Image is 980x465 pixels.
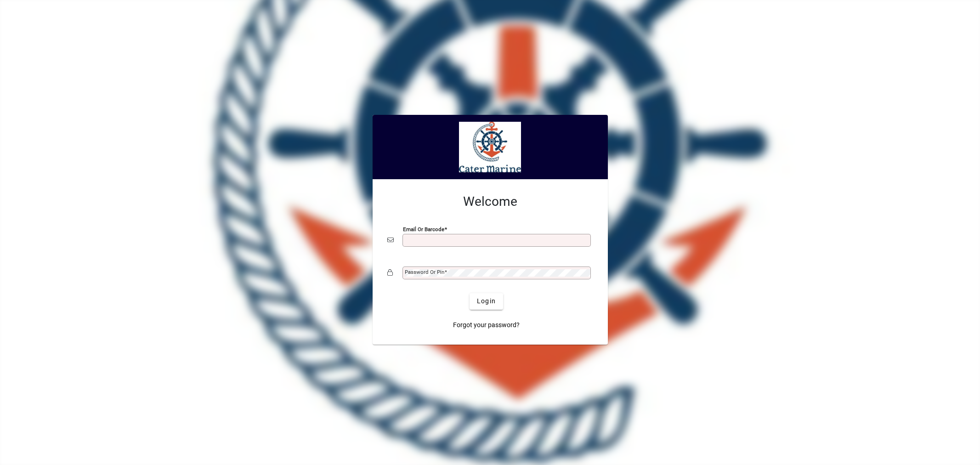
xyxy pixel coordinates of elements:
[470,293,503,310] button: Login
[453,320,520,330] span: Forgot your password?
[405,269,444,275] mat-label: Password or Pin
[477,296,496,306] span: Login
[449,317,523,334] a: Forgot your password?
[403,226,444,232] mat-label: Email or Barcode
[387,194,593,210] h2: Welcome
